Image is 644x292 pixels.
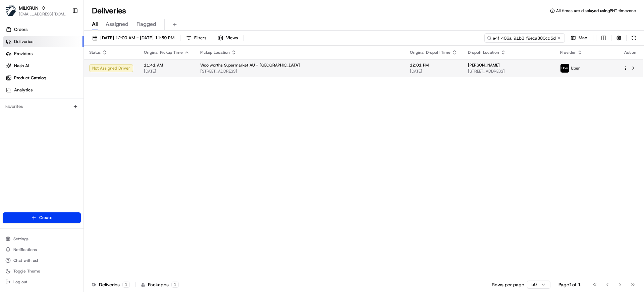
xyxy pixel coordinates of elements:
p: Rows per page [492,281,524,288]
span: [DATE] [410,69,457,74]
a: Nash AI [3,60,84,71]
input: Type to search [484,33,565,43]
button: Refresh [629,33,639,43]
span: 11:41 AM [144,62,190,68]
span: Analytics [14,87,33,93]
span: 12:01 PM [410,62,457,68]
button: Chat with us! [3,256,81,265]
span: Original Pickup Time [144,50,183,55]
button: Filters [183,33,209,43]
span: Filters [194,35,206,41]
button: MILKRUN [19,5,39,11]
div: Action [623,50,637,55]
span: [STREET_ADDRESS] [468,69,549,74]
button: Log out [3,277,81,287]
span: Orders [14,27,28,33]
span: Providers [14,51,33,57]
span: Nash AI [14,63,29,69]
img: uber-new-logo.jpeg [560,64,569,73]
span: Provider [560,50,576,55]
button: Toggle Theme [3,266,81,276]
span: Chat with us! [13,258,38,263]
div: 1 [171,282,179,288]
button: Settings [3,234,81,244]
span: [STREET_ADDRESS] [200,69,399,74]
span: Uber [571,66,580,71]
button: Map [568,33,590,43]
button: Create [3,212,81,223]
div: Deliveries [92,281,130,288]
button: Views [215,33,241,43]
span: Log out [13,279,27,285]
div: Page 1 of 1 [558,281,581,288]
h1: Deliveries [92,5,126,16]
span: Original Dropoff Time [410,50,450,55]
a: Providers [3,48,84,59]
span: Flagged [137,20,156,28]
span: Product Catalog [14,75,46,81]
span: Notifications [13,247,37,252]
button: MILKRUNMILKRUN[EMAIL_ADDRESS][DOMAIN_NAME] [3,3,69,19]
span: Toggle Theme [13,268,40,274]
a: Analytics [3,85,84,95]
span: Views [226,35,238,41]
span: Settings [13,236,29,242]
span: All times are displayed using PHT timezone [556,8,636,13]
div: Packages [141,281,179,288]
span: Woolworths Supermarket AU - [GEOGRAPHIC_DATA] [200,62,300,68]
a: Orders [3,24,84,35]
div: 1 [122,282,130,288]
button: [DATE] 12:00 AM - [DATE] 11:59 PM [89,33,177,43]
span: Status [89,50,101,55]
a: Product Catalog [3,73,84,83]
img: MILKRUN [5,5,16,16]
button: Notifications [3,245,81,254]
span: All [92,20,98,28]
span: [DATE] 12:00 AM - [DATE] 11:59 PM [100,35,174,41]
span: [PERSON_NAME] [468,62,500,68]
span: Dropoff Location [468,50,499,55]
span: Pickup Location [200,50,230,55]
span: Map [579,35,587,41]
button: [EMAIL_ADDRESS][DOMAIN_NAME] [19,11,67,17]
span: Create [39,215,52,221]
a: Deliveries [3,36,84,47]
div: Favorites [3,101,81,112]
span: Assigned [106,20,128,28]
span: Deliveries [14,39,33,45]
span: [DATE] [144,69,190,74]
